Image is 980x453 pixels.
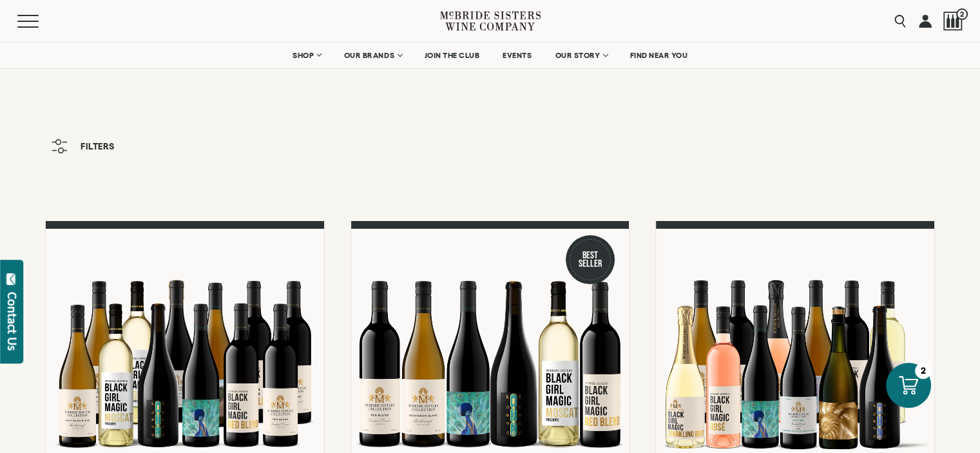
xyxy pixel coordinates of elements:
[336,43,410,68] a: OUR BRANDS
[630,51,688,60] span: FIND NEAR YOU
[915,363,931,379] div: 2
[494,43,540,68] a: EVENTS
[555,51,600,60] span: OUR STORY
[956,8,968,20] span: 2
[81,142,115,151] span: Filters
[416,43,488,68] a: JOIN THE CLUB
[17,15,64,28] button: Mobile Menu Trigger
[6,292,19,351] div: Contact Us
[293,51,314,60] span: SHOP
[546,43,615,68] a: OUR STORY
[622,43,697,68] a: FIND NEAR YOU
[45,133,121,160] button: Filters
[284,43,329,68] a: SHOP
[425,51,480,60] span: JOIN THE CLUB
[503,51,532,60] span: EVENTS
[344,51,394,60] span: OUR BRANDS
